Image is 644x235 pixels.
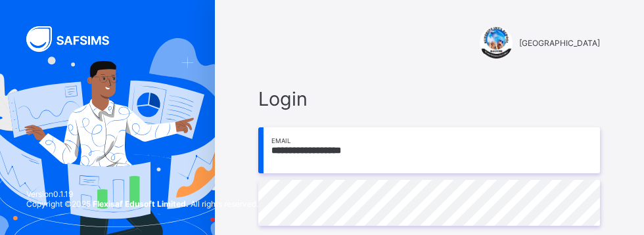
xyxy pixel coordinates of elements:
strong: Flexisaf Edusoft Limited. [93,199,189,209]
span: Copyright © 2025 All rights reserved. [26,199,258,209]
span: Login [258,87,600,110]
span: Version 0.1.19 [26,189,258,199]
span: [GEOGRAPHIC_DATA] [519,38,600,48]
img: SAFSIMS Logo [26,26,125,52]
